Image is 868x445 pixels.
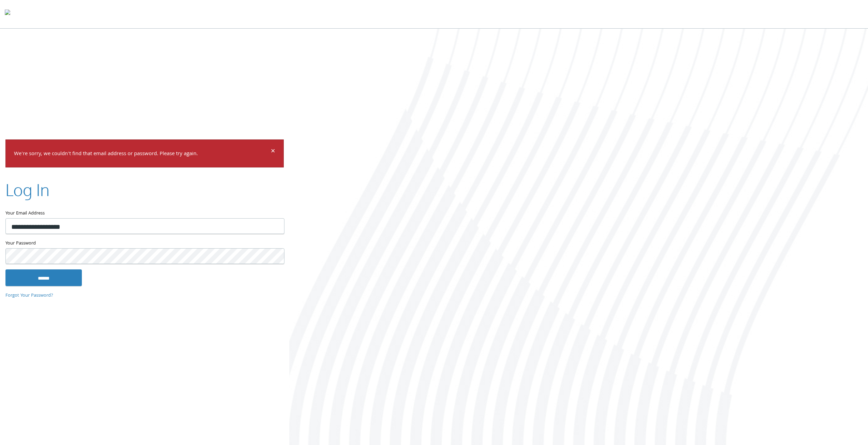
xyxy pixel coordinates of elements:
[5,292,53,299] a: Forgot Your Password?
[271,148,275,156] button: Dismiss alert
[5,239,284,248] label: Your Password
[271,145,275,159] span: ×
[5,7,10,21] img: todyl-logo-dark.svg
[14,149,270,159] p: We're sorry, we couldn't find that email address or password. Please try again.
[5,178,49,201] h2: Log In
